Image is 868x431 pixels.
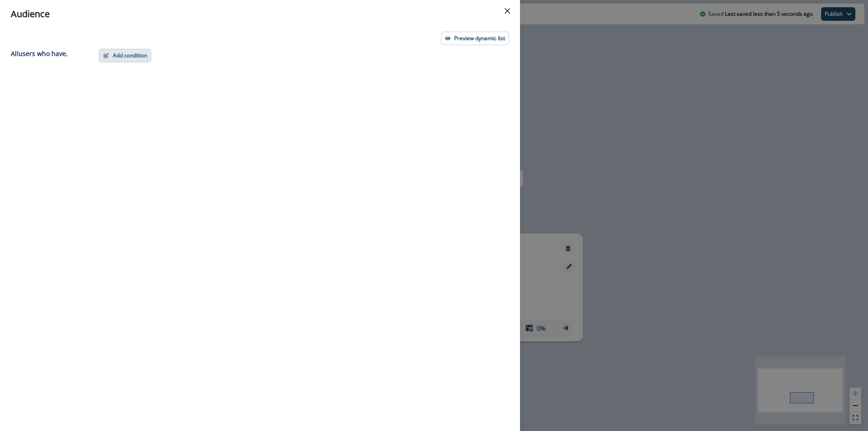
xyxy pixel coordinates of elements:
[500,4,515,18] button: Close
[441,32,509,45] button: Preview dynamic list
[11,7,509,21] div: Audience
[454,35,505,42] p: Preview dynamic list
[99,49,151,62] button: Add condition
[11,49,68,58] p: All user s who have,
